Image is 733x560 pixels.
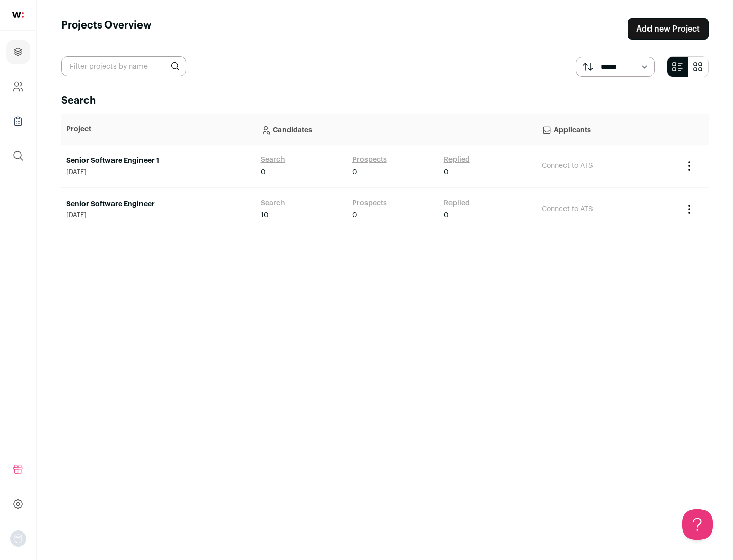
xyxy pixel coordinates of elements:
a: Prospects [352,198,387,208]
p: Project [66,124,250,134]
button: Open dropdown [10,530,26,547]
span: 0 [352,167,357,177]
button: Project Actions [683,203,695,215]
button: Project Actions [683,160,695,172]
a: Replied [444,155,470,165]
a: Search [261,155,285,165]
span: 0 [444,167,449,177]
span: 10 [261,210,269,220]
a: Senior Software Engineer 1 [66,156,250,166]
span: [DATE] [66,211,250,219]
a: Projects [6,40,30,64]
img: wellfound-shorthand-0d5821cbd27db2630d0214b213865d53afaa358527fdda9d0ea32b1df1b89c2c.svg [12,12,24,18]
iframe: Toggle Customer Support [682,509,713,540]
span: 0 [444,210,449,220]
span: 0 [261,167,266,177]
a: Add new Project [628,18,709,40]
p: Applicants [542,119,673,139]
h2: Search [61,94,709,108]
h1: Projects Overview [61,18,152,40]
a: Connect to ATS [542,206,593,213]
a: Connect to ATS [542,162,593,170]
a: Prospects [352,155,387,165]
input: Filter projects by name [61,56,186,76]
span: [DATE] [66,168,250,176]
span: 0 [352,210,357,220]
a: Company and ATS Settings [6,74,30,99]
a: Company Lists [6,109,30,133]
p: Candidates [261,119,531,139]
a: Replied [444,198,470,208]
img: nopic.png [10,530,26,547]
a: Search [261,198,285,208]
a: Senior Software Engineer [66,199,250,209]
